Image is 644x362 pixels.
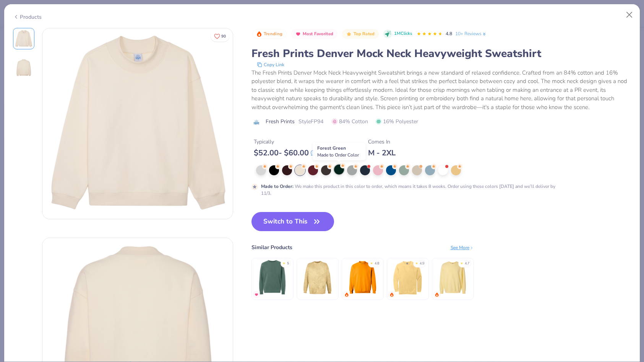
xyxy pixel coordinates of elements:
[251,68,631,112] div: The Fresh Prints Denver Mock Neck Heavyweight Sweatshirt brings a new standard of relaxed confide...
[254,259,290,296] img: Independent Trading Co. Heavyweight Pigment-Dyed Sweatshirt
[42,28,233,219] img: Front
[261,183,557,197] div: We make this product in this color to order, which means it takes 8 weeks. Order using these colo...
[375,261,379,266] div: 4.8
[420,261,424,266] div: 4.9
[282,261,286,264] div: ★
[252,29,287,39] button: Badge Button
[266,117,295,126] span: Fresh Prints
[313,143,366,160] div: Forest Green
[221,34,226,38] span: 90
[342,29,379,39] button: Badge Button
[622,8,637,22] button: Close
[254,148,316,158] div: $ 52.00 - $ 60.00
[455,30,487,37] a: 10+ Reviews
[446,31,452,37] span: 4.8
[435,259,471,296] img: Comfort Colors Unisex Lightweight Cotton Crewneck Sweatshirt
[460,261,463,264] div: ★
[15,29,33,48] img: Front
[394,31,412,37] span: 1M Clicks
[251,243,292,251] div: Similar Products
[354,32,375,36] span: Top Rated
[317,152,359,158] span: Made to Order Color
[346,31,352,37] img: Top Rated sort
[15,59,33,77] img: Back
[254,138,316,146] div: Typically
[295,31,301,37] img: Most Favorited sort
[332,117,368,126] span: 84% Cotton
[251,119,262,125] img: brand logo
[299,259,336,296] img: Comfort Colors Adult Color Blast Crewneck Sweatshirt
[389,259,426,296] img: Comfort Colors Adult Crewneck Sweatshirt
[435,292,439,297] img: trending.gif
[389,292,394,297] img: trending.gif
[303,32,333,36] span: Most Favorited
[344,292,349,297] img: trending.gif
[465,261,469,266] div: 4.7
[376,117,418,126] span: 16% Polyester
[251,46,631,61] div: Fresh Prints Denver Mock Neck Heavyweight Sweatshirt
[451,244,474,251] div: See More
[368,148,396,158] div: M - 2XL
[211,31,229,42] button: Like
[415,261,418,264] div: ★
[256,31,262,37] img: Trending sort
[264,32,282,36] span: Trending
[254,292,259,297] img: MostFav.gif
[368,138,396,146] div: Comes In
[417,28,443,40] div: 4.8 Stars
[344,259,381,296] img: Gildan Adult Heavy Blend Adult 8 Oz. 50/50 Fleece Crew
[261,183,294,189] strong: Made to Order :
[370,261,373,264] div: ★
[255,61,287,68] button: copy to clipboard
[13,13,42,21] div: Products
[287,261,289,266] div: 5
[251,212,334,231] button: Switch to This
[291,29,337,39] button: Badge Button
[298,117,323,126] span: Style FP94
